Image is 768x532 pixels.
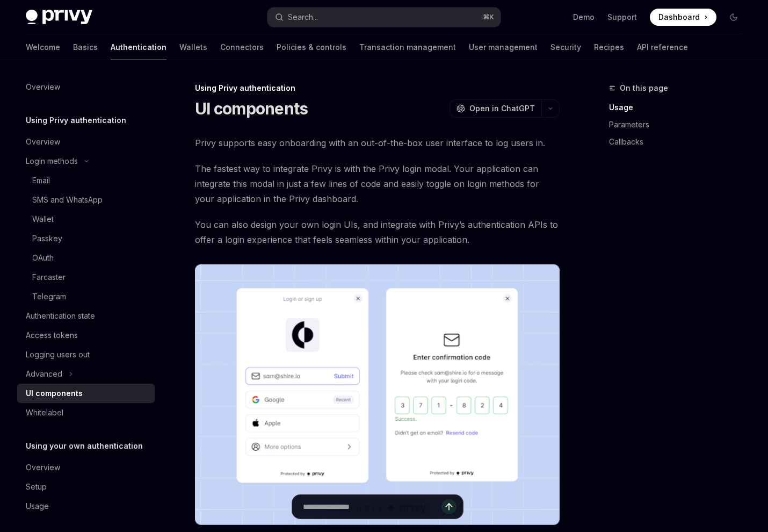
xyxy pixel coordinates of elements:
span: Privy supports easy onboarding with an out-of-the-box user interface to log users in. [195,135,560,150]
div: Overview [26,81,60,94]
a: Policies & controls [277,34,346,60]
a: Usage [609,99,751,116]
span: ⌘ K [483,13,494,21]
div: Logging users out [26,348,90,361]
button: Search...⌘K [267,8,501,27]
a: Whitelabel [17,403,155,422]
h1: UI components [195,99,308,118]
div: Usage [26,500,49,513]
button: Send message [441,499,457,514]
div: Overview [26,461,60,474]
a: Transaction management [359,34,456,60]
a: Farcaster [17,268,155,287]
a: OAuth [17,248,155,268]
div: Using Privy authentication [195,83,560,94]
span: On this page [620,82,668,95]
div: Login methods [26,155,78,168]
a: Usage [17,497,155,516]
div: UI components [26,387,83,400]
a: Overview [17,77,155,97]
a: Recipes [594,34,624,60]
span: Dashboard [658,12,700,23]
div: Access tokens [26,329,78,342]
a: Wallets [179,34,207,60]
a: UI components [17,384,155,403]
a: Callbacks [609,133,751,150]
div: Email [32,174,50,187]
div: Authentication state [26,310,95,322]
a: Demo [573,12,595,23]
img: dark logo [26,10,92,25]
button: Open in ChatGPT [450,99,541,118]
div: Advanced [26,368,62,380]
a: Logging users out [17,345,155,364]
div: Overview [26,135,60,148]
a: Security [550,34,581,60]
div: Wallet [32,213,54,226]
a: Connectors [220,34,264,60]
a: Welcome [26,34,60,60]
span: The fastest way to integrate Privy is with the Privy login modal. Your application can integrate ... [195,161,560,206]
span: Open in ChatGPT [469,103,535,114]
img: images/Onboard.png [195,264,560,525]
a: Email [17,171,155,190]
a: Support [607,12,637,23]
div: Telegram [32,290,66,303]
a: User management [469,34,538,60]
a: SMS and WhatsApp [17,190,155,210]
a: Overview [17,132,155,152]
a: Wallet [17,210,155,229]
a: Basics [73,34,98,60]
div: Passkey [32,232,62,245]
a: Access tokens [17,326,155,345]
div: SMS and WhatsApp [32,193,103,206]
a: Overview [17,458,155,477]
a: Authentication state [17,306,155,326]
div: OAuth [32,251,54,264]
div: Farcaster [32,271,66,284]
div: Whitelabel [26,406,63,419]
a: Dashboard [650,9,716,26]
a: Authentication [111,34,166,60]
div: Search... [288,11,318,24]
a: Telegram [17,287,155,306]
span: You can also design your own login UIs, and integrate with Privy’s authentication APIs to offer a... [195,217,560,247]
a: Setup [17,477,155,497]
div: Setup [26,480,47,493]
button: Toggle dark mode [725,9,742,26]
h5: Using Privy authentication [26,114,126,127]
a: Passkey [17,229,155,248]
h5: Using your own authentication [26,440,143,452]
a: Parameters [609,116,751,133]
a: API reference [637,34,688,60]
